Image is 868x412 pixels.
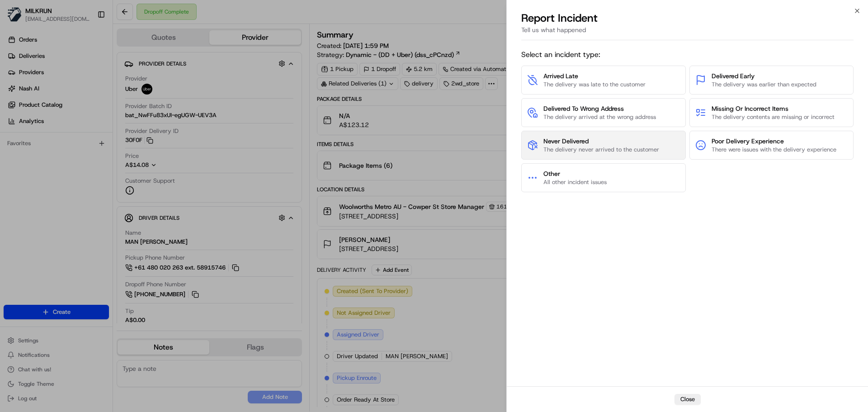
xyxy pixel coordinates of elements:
[543,169,607,178] span: Other
[521,163,686,192] button: OtherAll other incident issues
[543,81,646,89] span: The delivery was late to the customer
[712,71,816,81] span: Delivered Early
[543,104,656,113] span: Delivered To Wrong Address
[689,66,854,95] button: Delivered EarlyThe delivery was earlier than expected
[712,146,836,154] span: There were issues with the delivery experience
[712,137,836,146] span: Poor Delivery Experience
[521,98,686,127] button: Delivered To Wrong AddressThe delivery arrived at the wrong address
[521,49,854,60] span: Select an incident type:
[712,104,835,113] span: Missing Or Incorrect Items
[712,113,835,121] span: The delivery contents are missing or incorrect
[543,113,656,121] span: The delivery arrived at the wrong address
[543,178,607,186] span: All other incident issues
[712,81,816,89] span: The delivery was earlier than expected
[675,394,701,405] button: Close
[689,98,854,127] button: Missing Or Incorrect ItemsThe delivery contents are missing or incorrect
[543,137,659,146] span: Never Delivered
[543,146,659,154] span: The delivery never arrived to the customer
[543,71,646,81] span: Arrived Late
[521,131,686,160] button: Never DeliveredThe delivery never arrived to the customer
[689,131,854,160] button: Poor Delivery ExperienceThere were issues with the delivery experience
[521,25,854,40] div: Tell us what happened
[521,66,686,95] button: Arrived LateThe delivery was late to the customer
[521,11,598,25] p: Report Incident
